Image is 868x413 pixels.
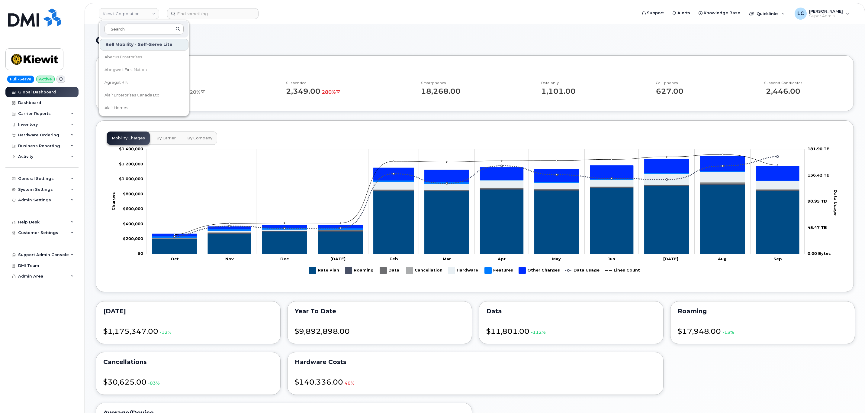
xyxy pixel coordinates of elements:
tspan: $600,000 [123,206,143,211]
p: 2,349.00 [286,87,341,95]
g: Other Charges [519,265,560,276]
span: Agregat R.N [104,80,128,86]
tspan: Jun [608,256,615,261]
span: Alair Homes [104,105,128,111]
tspan: $1,400,000 [119,146,143,151]
h1: Global Dashboard [96,35,854,46]
tspan: $0 [138,251,143,256]
tspan: 45.47 TB [808,225,827,230]
tspan: $1,000,000 [119,176,143,181]
a: Abegweit First Nation [100,64,188,76]
span: 48% [345,380,355,386]
span: Abacus Enterprises [104,54,142,60]
g: Legend [309,265,640,276]
span: -83% [148,380,160,386]
a: Alair Enterprises Canada Ltd [100,89,188,101]
g: Cancellation [152,182,799,239]
p: 18,268.00 [421,87,461,95]
p: Suspend Candidates [764,81,802,86]
tspan: [DATE] [330,256,346,261]
g: Hardware [448,265,478,276]
tspan: Oct [171,256,179,261]
a: Agregat R.N [100,76,188,89]
div: $17,948.00 [678,321,847,337]
input: Search [104,24,184,34]
div: September 2025 [103,309,273,314]
tspan: 136.42 TB [808,173,830,177]
span: By Carrier [156,136,176,141]
g: Rate Plan [309,265,339,276]
g: Other Charges [152,156,799,236]
tspan: Mar [443,256,451,261]
g: Lines Count [605,265,640,276]
div: Cancellations [103,359,273,364]
tspan: Aug [718,256,727,261]
tspan: $1,200,000 [119,161,143,166]
tspan: $400,000 [123,221,143,226]
a: Abacus Enterprises [100,51,188,63]
tspan: Apr [497,256,506,261]
g: Chart [111,146,838,276]
iframe: Messenger Launcher [842,387,863,408]
g: Data [380,265,400,276]
span: -112% [531,329,546,335]
tspan: Data Usage [833,190,838,216]
span: -20% [188,89,205,95]
g: Data [152,183,799,239]
span: -12% [160,329,172,335]
tspan: 0.00 Bytes [808,251,831,256]
div: Hardware Costs [295,359,656,364]
tspan: Nov [225,256,234,261]
tspan: Dec [280,256,289,261]
p: Data only [541,81,576,86]
tspan: Sep [773,256,782,261]
div: Data [486,309,656,314]
div: Roaming [678,309,847,314]
p: 627.00 [656,87,683,95]
tspan: $200,000 [123,236,143,241]
div: $30,625.00 [103,372,273,387]
span: 280% [322,89,341,95]
span: By Company [187,136,212,141]
span: -13% [722,329,734,335]
p: 1,101.00 [541,87,576,95]
tspan: 181.90 TB [808,146,830,151]
p: 2,446.00 [764,87,802,95]
g: Rate Plan [152,185,799,254]
h2: [DATE] [107,67,843,76]
p: Suspended [286,81,341,86]
g: Cancellation [406,265,442,276]
p: Smartphones [421,81,461,86]
a: Alair Homes [100,102,188,114]
g: Data Usage [565,265,599,276]
span: Alair Enterprises Canada Ltd [104,92,159,98]
tspan: May [552,256,561,261]
g: Features [484,265,513,276]
tspan: Feb [390,256,398,261]
span: Abegweit First Nation [104,67,147,73]
g: Roaming [345,265,374,276]
p: Cell phones [656,81,683,86]
tspan: Charges [111,192,116,210]
div: $11,801.00 [486,321,656,337]
div: Bell Mobility - Self-Serve Lite [100,39,188,50]
tspan: [DATE] [663,256,678,261]
tspan: $800,000 [123,191,143,196]
tspan: 90.95 TB [808,199,827,203]
div: $9,892,898.00 [295,321,465,337]
div: $1,175,347.00 [103,321,273,337]
g: Features [152,171,799,238]
div: $140,336.00 [295,372,656,387]
div: Year to date [295,309,465,314]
